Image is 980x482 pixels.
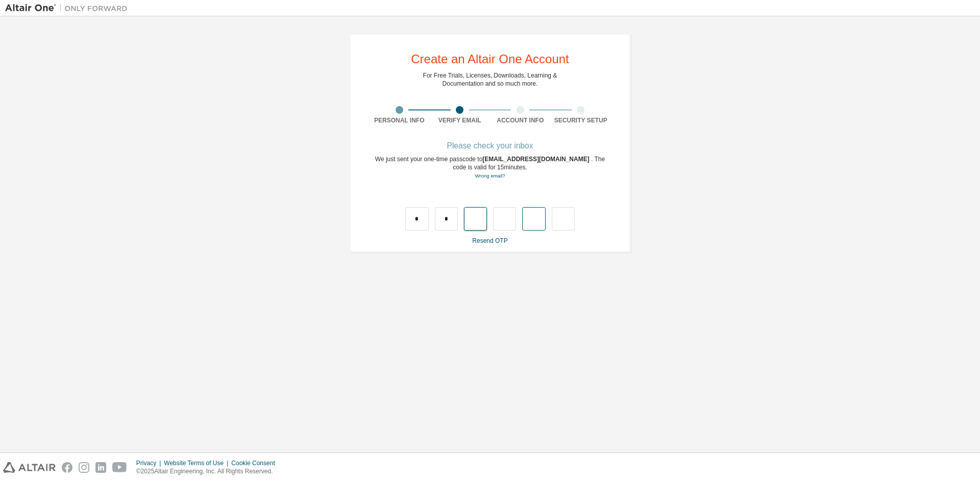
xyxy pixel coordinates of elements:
[475,173,505,179] a: Go back to the registration form
[423,71,557,88] div: For Free Trials, Licenses, Downloads, Learning & Documentation and so much more.
[472,237,507,244] a: Resend OTP
[79,462,89,473] img: instagram.svg
[112,462,127,473] img: youtube.svg
[136,467,281,476] p: © 2025 Altair Engineering, Inc. All Rights Reserved.
[482,156,591,163] span: [EMAIL_ADDRESS][DOMAIN_NAME]
[231,459,281,467] div: Cookie Consent
[430,116,491,124] div: Verify Email
[62,462,72,473] img: facebook.svg
[369,116,430,124] div: Personal Info
[411,53,569,65] div: Create an Altair One Account
[369,155,611,180] div: We just sent your one-time passcode to . The code is valid for 15 minutes.
[490,116,551,124] div: Account Info
[3,462,56,473] img: altair_logo.svg
[136,459,164,467] div: Privacy
[164,459,231,467] div: Website Terms of Use
[5,3,133,13] img: Altair One
[369,143,611,149] div: Please check your inbox
[551,116,611,124] div: Security Setup
[95,462,106,473] img: linkedin.svg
